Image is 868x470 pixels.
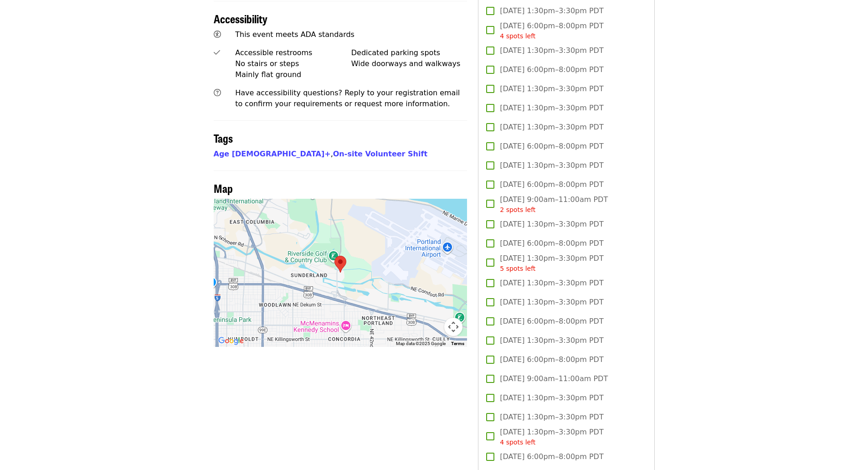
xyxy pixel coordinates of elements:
span: Map [214,180,233,196]
span: [DATE] 9:00am–11:00am PDT [500,373,608,384]
span: [DATE] 1:30pm–3:30pm PDT [500,335,603,346]
span: 4 spots left [500,439,535,446]
span: 4 spots left [500,32,535,40]
span: Tags [214,130,233,146]
span: [DATE] 9:00am–11:00am PDT [500,194,608,215]
div: Mainly flat ground [235,69,351,80]
span: [DATE] 1:30pm–3:30pm PDT [500,412,603,423]
a: Open this area in Google Maps (opens a new window) [216,335,246,347]
span: , [214,150,333,158]
a: On-site Volunteer Shift [333,150,427,158]
span: [DATE] 1:30pm–3:30pm PDT [500,103,603,114]
i: question-circle icon [214,88,221,97]
span: [DATE] 6:00pm–8:00pm PDT [500,21,603,41]
i: universal-access icon [214,30,221,39]
span: 5 spots left [500,265,535,272]
span: Accessibility [214,10,267,26]
span: [DATE] 6:00pm–8:00pm PDT [500,179,603,190]
span: [DATE] 1:30pm–3:30pm PDT [500,278,603,289]
span: [DATE] 6:00pm–8:00pm PDT [500,141,603,152]
span: [DATE] 1:30pm–3:30pm PDT [500,427,603,447]
span: Have accessibility questions? Reply to your registration email to confirm your requirements or re... [235,88,460,108]
a: Terms (opens in new tab) [451,341,464,346]
span: [DATE] 6:00pm–8:00pm PDT [500,238,603,249]
div: Wide doorways and walkways [351,58,467,69]
span: 2 spots left [500,206,535,213]
span: [DATE] 1:30pm–3:30pm PDT [500,160,603,171]
div: No stairs or steps [235,58,351,69]
span: [DATE] 6:00pm–8:00pm PDT [500,64,603,75]
span: This event meets ADA standards [235,30,354,39]
span: [DATE] 6:00pm–8:00pm PDT [500,451,603,462]
i: check icon [214,48,220,57]
a: Age [DEMOGRAPHIC_DATA]+ [214,150,331,158]
span: Map data ©2025 Google [396,341,446,346]
span: [DATE] 1:30pm–3:30pm PDT [500,219,603,230]
span: [DATE] 1:30pm–3:30pm PDT [500,393,603,403]
span: [DATE] 1:30pm–3:30pm PDT [500,297,603,308]
div: Dedicated parking spots [351,47,467,58]
div: Accessible restrooms [235,47,351,58]
img: Google [216,335,246,347]
span: [DATE] 1:30pm–3:30pm PDT [500,83,603,94]
button: Map camera controls [444,318,462,336]
span: [DATE] 1:30pm–3:30pm PDT [500,253,603,274]
span: [DATE] 1:30pm–3:30pm PDT [500,122,603,133]
span: [DATE] 1:30pm–3:30pm PDT [500,45,603,56]
span: [DATE] 6:00pm–8:00pm PDT [500,316,603,327]
span: [DATE] 1:30pm–3:30pm PDT [500,5,603,16]
span: [DATE] 6:00pm–8:00pm PDT [500,354,603,365]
